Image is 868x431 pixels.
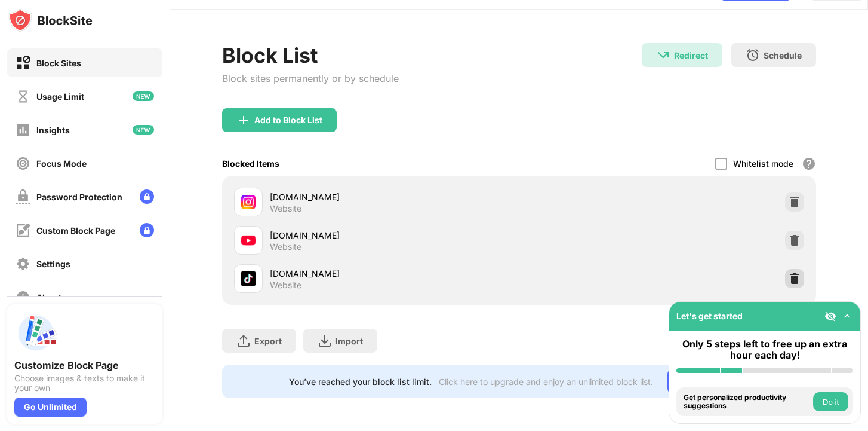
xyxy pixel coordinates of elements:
[36,91,84,102] div: Usage Limit
[16,290,30,305] img: about-off.svg
[140,189,154,204] img: lock-menu.svg
[16,56,30,71] img: block-on.svg
[254,336,282,346] div: Export
[270,229,519,242] div: [DOMAIN_NAME]
[813,392,848,411] button: Do it
[14,374,155,393] div: Choose images & texts to make it your own
[36,292,61,302] div: About
[241,233,256,247] img: favicons
[676,311,743,321] div: Let's get started
[36,125,70,135] div: Insights
[36,192,122,202] div: Password Protection
[14,311,57,354] img: push-custom-page.svg
[36,158,87,169] div: Focus Mode
[16,223,30,238] img: customize-block-page-off.svg
[16,156,30,171] img: focus-off.svg
[270,242,301,252] div: Website
[36,259,70,269] div: Settings
[14,398,87,417] div: Go Unlimited
[140,223,154,237] img: lock-menu.svg
[222,72,399,84] div: Block sites permanently or by schedule
[16,189,30,204] img: password-protection-off.svg
[289,377,432,387] div: You’ve reached your block list limit.
[14,359,155,371] div: Customize Block Page
[16,256,30,271] img: settings-off.svg
[733,158,793,169] div: Whitelist mode
[241,195,256,209] img: favicons
[270,267,519,280] div: [DOMAIN_NAME]
[133,91,154,101] img: new-icon.svg
[674,50,708,60] div: Redirect
[667,369,749,393] div: Go Unlimited
[8,8,93,32] img: logo-blocksite.svg
[676,338,853,361] div: Only 5 steps left to free up an extra hour each day!
[335,336,363,346] div: Import
[439,377,653,387] div: Click here to upgrade and enjoy an unlimited block list.
[824,310,836,322] img: eye-not-visible.svg
[270,191,519,203] div: [DOMAIN_NAME]
[270,280,301,291] div: Website
[222,43,399,68] div: Block List
[16,123,30,137] img: insights-off.svg
[133,125,154,135] img: new-icon.svg
[684,393,810,411] div: Get personalized productivity suggestions
[36,58,81,68] div: Block Sites
[241,271,256,286] img: favicons
[16,89,30,104] img: time-usage-off.svg
[270,203,301,214] div: Website
[764,50,802,60] div: Schedule
[36,225,115,236] div: Custom Block Page
[841,310,853,322] img: omni-setup-toggle.svg
[222,158,279,169] div: Blocked Items
[254,115,322,125] div: Add to Block List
